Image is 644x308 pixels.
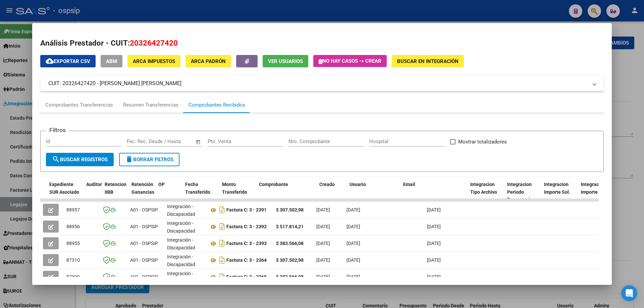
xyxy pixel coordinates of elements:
span: [DATE] [346,257,360,263]
span: A01 - OSPSIP [130,241,158,246]
datatable-header-cell: Fecha Transferido [182,177,219,207]
strong: $ 383.566,08 [276,274,304,280]
strong: $ 307.502,98 [276,257,304,263]
span: Fecha Transferido [185,182,210,195]
div: Open Intercom Messenger [621,285,637,301]
button: Buscar Registros [46,153,114,166]
datatable-header-cell: Expediente SUR Asociado [47,177,84,207]
span: [DATE] [427,257,441,263]
span: No hay casos -> Crear [319,58,381,64]
datatable-header-cell: Usuario [347,177,400,207]
strong: Factura C: 3 - 2364 [226,258,267,263]
datatable-header-cell: Integracion Importe Sol. [541,177,578,207]
span: 88956 [66,224,80,229]
span: [DATE] [427,224,441,229]
datatable-header-cell: Creado [317,177,347,207]
span: [DATE] [427,274,441,280]
span: Retencion IIBB [105,182,126,195]
span: Monto Transferido [222,182,247,195]
div: Comprobantes Transferencias [45,101,113,109]
span: Email [403,182,415,187]
datatable-header-cell: OP [156,177,182,207]
span: [DATE] [316,241,330,246]
datatable-header-cell: Integracion Importe Liq. [578,177,615,207]
span: Creado [319,182,335,187]
span: 87309 [66,274,80,280]
datatable-header-cell: Comprobante [256,177,317,207]
datatable-header-cell: Integracion Tipo Archivo [468,177,504,207]
div: Resumen Transferencias [123,101,178,109]
button: Borrar Filtros [119,153,179,166]
span: Usuario [350,182,366,187]
strong: $ 517.814,21 [276,224,304,229]
i: Descargar documento [218,204,226,215]
strong: Factura C: 3 - 2393 [226,241,267,246]
span: Retención Ganancias [131,182,154,195]
span: Expediente SUR Asociado [49,182,79,195]
span: [DATE] [316,274,330,280]
datatable-header-cell: Integracion Periodo Presentacion [504,177,541,207]
span: Mostrar totalizadores [458,138,507,146]
div: Comprobantes Recibidos [189,101,245,109]
i: Descargar documento [218,271,226,282]
button: ABM [101,55,122,67]
span: [DATE] [427,207,441,212]
span: [DATE] [346,207,360,212]
button: ARCA Impuestos [127,55,180,67]
span: [DATE] [427,241,441,246]
span: 88957 [66,207,80,212]
strong: Factura C: 3 - 2391 [226,207,267,213]
span: 87310 [66,257,80,263]
span: Auditoria [86,182,106,187]
span: Exportar CSV [46,58,90,64]
mat-icon: search [52,155,60,163]
span: 88955 [66,241,80,246]
span: [DATE] [316,207,330,212]
h3: Filtros [46,126,69,134]
span: ARCA Padrón [191,58,226,64]
span: Buscar en Integración [397,58,459,64]
span: [DATE] [346,274,360,280]
span: [DATE] [346,224,360,229]
h2: Análisis Prestador - CUIT: [40,38,604,49]
button: No hay casos -> Crear [313,55,387,67]
span: A01 - OSPSIP [130,274,158,280]
i: Descargar documento [218,221,226,232]
strong: Factura C: 3 - 2365 [226,274,267,280]
mat-expansion-panel-header: CUIT: 20326427420 - [PERSON_NAME] [PERSON_NAME] [40,75,604,91]
span: Integración - Discapacidad [167,271,195,284]
span: A01 - OSPSIP [130,224,158,229]
span: [DATE] [316,224,330,229]
span: ABM [106,58,117,64]
span: OP [158,182,165,187]
mat-panel-title: CUIT: 20326427420 - [PERSON_NAME] [PERSON_NAME] [48,79,588,87]
input: Fecha inicio [127,138,154,144]
button: Buscar en Integración [392,55,464,67]
button: Ver Usuarios [263,55,308,67]
span: 20326427420 [130,39,178,47]
span: Ver Usuarios [268,58,303,64]
span: Integracion Periodo Presentacion [507,182,536,202]
mat-icon: delete [125,155,133,163]
span: A01 - OSPSIP [130,257,158,263]
span: Integración - Discapacidad [167,237,195,250]
mat-icon: cloud_download [46,57,54,65]
span: Integracion Tipo Archivo [470,182,497,195]
span: Comprobante [259,182,288,187]
datatable-header-cell: Auditoria [84,177,102,207]
datatable-header-cell: Retencion IIBB [102,177,129,207]
strong: $ 307.502,98 [276,207,304,212]
span: [DATE] [316,257,330,263]
span: ARCA Impuestos [133,58,175,64]
span: Integracion Importe Sol. [544,182,570,195]
datatable-header-cell: Email [400,177,468,207]
datatable-header-cell: Retención Ganancias [129,177,156,207]
span: Integración - Discapacidad [167,204,195,217]
i: Descargar documento [218,255,226,265]
span: Buscar Registros [52,157,108,163]
button: ARCA Padrón [185,55,231,67]
strong: Factura C: 3 - 2392 [226,224,267,230]
input: Fecha fin [160,138,193,144]
button: Open calendar [195,138,202,146]
i: Descargar documento [218,238,226,249]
